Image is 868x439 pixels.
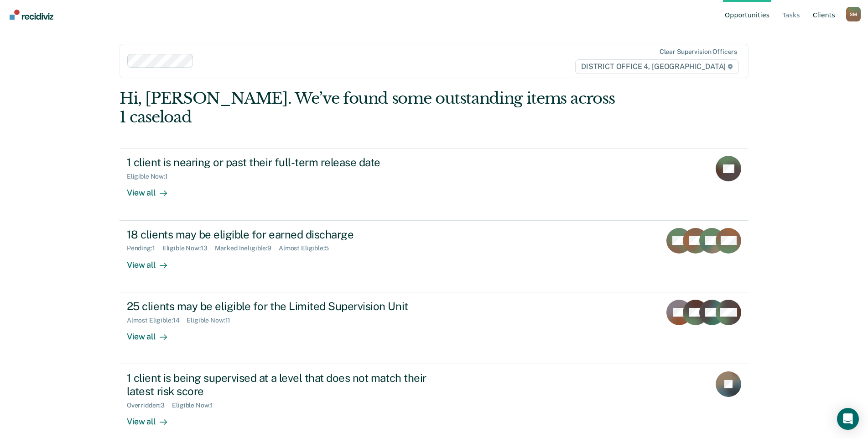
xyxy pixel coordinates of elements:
[127,324,178,342] div: View all
[120,148,748,220] a: 1 client is nearing or past their full-term release dateEligible Now:1View all
[127,300,447,313] div: 25 clients may be eligible for the Limited Supervision Unit
[127,228,447,241] div: 18 clients may be eligible for earned discharge
[846,7,861,21] div: S M
[127,317,187,324] div: Almost Eligible : 14
[10,10,53,20] img: Recidiviz
[127,156,447,169] div: 1 client is nearing or past their full-term release date
[127,409,178,427] div: View all
[172,402,220,409] div: Eligible Now : 1
[660,48,737,56] div: Clear supervision officers
[120,89,623,127] div: Hi, [PERSON_NAME]. We’ve found some outstanding items across 1 caseload
[187,317,238,324] div: Eligible Now : 11
[846,7,861,21] button: Profile dropdown button
[837,408,859,430] div: Open Intercom Messenger
[127,402,172,409] div: Overridden : 3
[127,173,175,180] div: Eligible Now : 1
[127,371,447,398] div: 1 client is being supervised at a level that does not match their latest risk score
[162,244,215,252] div: Eligible Now : 13
[575,59,739,74] span: DISTRICT OFFICE 4, [GEOGRAPHIC_DATA]
[215,244,279,252] div: Marked Ineligible : 9
[120,221,748,292] a: 18 clients may be eligible for earned dischargePending:1Eligible Now:13Marked Ineligible:9Almost ...
[279,244,336,252] div: Almost Eligible : 5
[127,180,178,198] div: View all
[127,244,162,252] div: Pending : 1
[127,252,178,270] div: View all
[120,292,748,364] a: 25 clients may be eligible for the Limited Supervision UnitAlmost Eligible:14Eligible Now:11View all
